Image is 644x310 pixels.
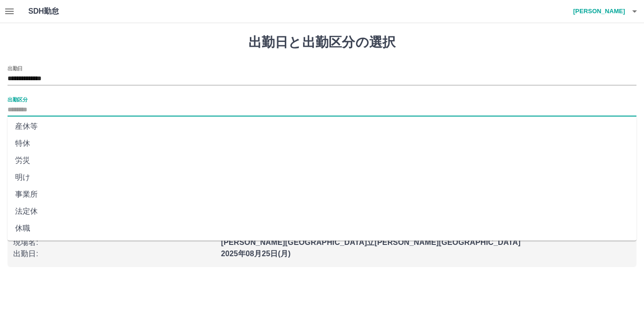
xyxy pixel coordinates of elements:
[8,118,636,135] li: 産休等
[8,34,636,50] h1: 出勤日と出勤区分の選択
[8,152,636,169] li: 労災
[8,65,23,72] label: 出勤日
[8,169,636,186] li: 明け
[8,220,636,237] li: 休職
[221,250,291,258] b: 2025年08月25日(月)
[8,186,636,203] li: 事業所
[8,203,636,220] li: 法定休
[13,248,215,260] p: 出勤日 :
[8,135,636,152] li: 特休
[8,96,27,103] label: 出勤区分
